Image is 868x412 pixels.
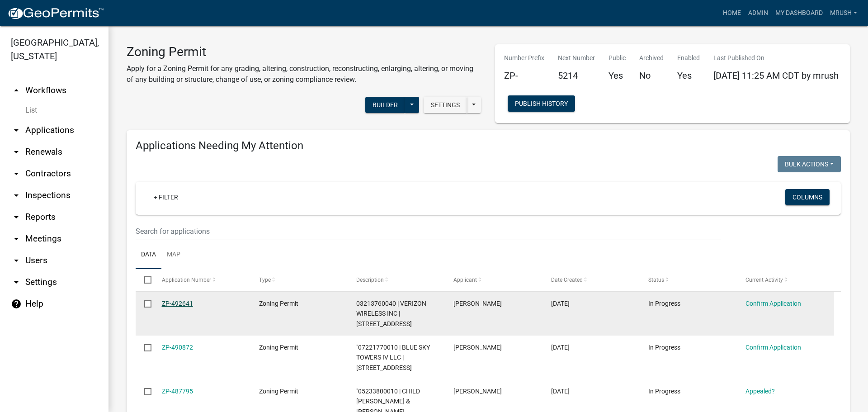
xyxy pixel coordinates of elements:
[356,344,430,372] span: "07221770010 | BLUE SKY TOWERS IV LLC | 16400 34TH ST SE
[639,53,664,63] p: Archived
[648,388,680,395] span: In Progress
[745,344,801,351] a: Confirm Application
[677,70,700,81] h5: Yes
[713,70,839,81] span: [DATE] 11:25 AM CDT by mrush
[259,344,298,351] span: Zoning Permit
[162,344,193,351] a: ZP-490872
[609,53,626,63] p: Public
[259,388,298,395] span: Zoning Permit
[11,255,22,266] i: arrow_drop_down
[785,189,830,205] button: Columns
[136,269,153,291] datatable-header-cell: Select
[778,156,841,172] button: Bulk Actions
[558,70,595,81] h5: 5214
[745,5,772,22] a: Admin
[11,233,22,244] i: arrow_drop_down
[609,70,626,81] h5: Yes
[558,53,595,63] p: Next Number
[11,212,22,223] i: arrow_drop_down
[11,85,22,96] i: arrow_drop_up
[745,300,801,307] a: Confirm Application
[504,53,544,63] p: Number Prefix
[11,190,22,201] i: arrow_drop_down
[826,5,861,22] a: MRush
[640,269,737,291] datatable-header-cell: Status
[453,388,502,395] span: Alice Child
[713,53,839,63] p: Last Published On
[162,277,211,283] span: Application Number
[648,344,680,351] span: In Progress
[127,44,481,60] h3: Zoning Permit
[348,269,445,291] datatable-header-cell: Description
[648,300,680,307] span: In Progress
[11,125,22,136] i: arrow_drop_down
[551,344,570,351] span: 10/10/2025
[772,5,826,22] a: My Dashboard
[127,63,481,85] p: Apply for a Zoning Permit for any grading, altering, construction, reconstructing, enlarging, alt...
[11,277,22,288] i: arrow_drop_down
[745,388,775,395] a: Appealed?
[551,388,570,395] span: 10/03/2025
[11,298,22,309] i: help
[424,97,467,113] button: Settings
[542,269,639,291] datatable-header-cell: Date Created
[745,277,783,283] span: Current Activity
[365,97,405,113] button: Builder
[162,300,193,307] a: ZP-492641
[162,388,193,395] a: ZP-487795
[508,101,575,108] wm-modal-confirm: Workflow Publish History
[551,277,583,283] span: Date Created
[356,277,384,283] span: Description
[677,53,700,63] p: Enabled
[551,300,570,307] span: 10/14/2025
[11,168,22,179] i: arrow_drop_down
[453,300,502,307] span: Patricia Tatrai
[161,241,186,270] a: Map
[453,277,477,283] span: Applicant
[648,277,664,283] span: Status
[11,147,22,157] i: arrow_drop_down
[737,269,834,291] datatable-header-cell: Current Activity
[508,95,575,112] button: Publish History
[259,300,298,307] span: Zoning Permit
[504,70,544,81] h5: ZP-
[136,241,161,270] a: Data
[719,5,745,22] a: Home
[250,269,348,291] datatable-header-cell: Type
[639,70,664,81] h5: No
[259,277,271,283] span: Type
[356,300,426,328] span: 03213760040 | VERIZON WIRELESS INC | 15434 NORTH ST
[136,222,721,241] input: Search for applications
[146,189,185,205] a: + Filter
[153,269,250,291] datatable-header-cell: Application Number
[136,139,841,152] h4: Applications Needing My Attention
[445,269,542,291] datatable-header-cell: Applicant
[453,344,502,351] span: Chelle Eischens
